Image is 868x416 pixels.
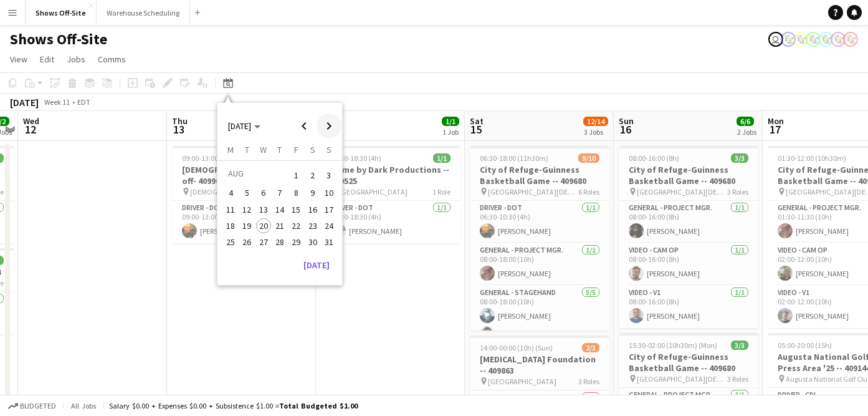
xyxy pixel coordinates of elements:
[279,401,358,410] span: Total Budgeted $1.00
[310,144,315,155] span: S
[322,167,336,184] span: 3
[272,202,287,217] span: 14
[470,146,609,331] app-job-card: 06:30-18:00 (11h30m)9/10City of Refuge-Guinness Basketball Game -- 409680 [GEOGRAPHIC_DATA][DEMOG...
[227,144,234,155] span: M
[321,234,337,250] button: 31-08-2025
[21,122,39,137] span: 12
[737,117,754,126] span: 6/6
[793,32,808,47] app-user-avatar: Labor Coordinator
[432,187,451,196] span: 1 Role
[578,187,599,196] span: 6 Roles
[305,167,320,184] span: 2
[831,32,846,47] app-user-avatar: Labor Coordinator
[190,187,264,196] span: [DEMOGRAPHIC_DATA]
[305,235,320,249] span: 30
[304,201,320,218] button: 16-08-2025
[109,401,358,410] div: Salary $0.00 + Expenses $0.00 + Subsistence $1.00 =
[222,234,239,250] button: 25-08-2025
[617,122,634,137] span: 16
[272,235,287,249] span: 28
[228,120,251,132] span: [DATE]
[778,153,846,163] span: 01:30-12:00 (10h30m)
[321,164,460,186] h3: Home by Dark Productions -- 409525
[288,165,304,185] button: 01-08-2025
[304,185,320,201] button: 09-08-2025
[480,343,553,352] span: 14:00-00:00 (10h) (Sun)
[322,235,336,249] span: 31
[433,153,451,163] span: 1/1
[97,1,190,25] button: Warehouse Scheduling
[223,115,265,137] button: Choose month and year
[255,234,272,250] button: 27-08-2025
[256,202,271,217] span: 13
[731,153,748,163] span: 3/3
[172,164,312,186] h3: [DEMOGRAPHIC_DATA] Drop off- 409904
[321,201,337,218] button: 17-08-2025
[10,30,107,49] h1: Shows Off-Site
[26,1,97,25] button: Shows Off-Site
[619,286,758,328] app-card-role: Video - V11/108:00-16:00 (8h)[PERSON_NAME]
[222,185,239,201] button: 04-08-2025
[322,218,336,233] span: 24
[239,218,255,234] button: 19-08-2025
[619,201,758,243] app-card-role: General - Project Mgr.1/108:00-16:00 (8h)[PERSON_NAME]
[172,201,312,243] app-card-role: Driver - DOT1/109:00-13:00 (4h)[PERSON_NAME]
[255,218,272,234] button: 20-08-2025
[304,218,320,234] button: 23-08-2025
[578,153,599,163] span: 9/10
[289,235,303,249] span: 29
[637,374,727,384] span: [GEOGRAPHIC_DATA][DEMOGRAPHIC_DATA]
[69,401,98,410] span: All jobs
[442,127,459,137] div: 1 Job
[256,186,271,201] span: 6
[480,153,548,163] span: 06:30-18:00 (11h30m)
[317,114,341,138] button: Next month
[172,146,312,243] app-job-card: 09:00-13:00 (4h)1/1[DEMOGRAPHIC_DATA] Drop off- 409904 [DEMOGRAPHIC_DATA]1 RoleDriver - DOT1/109:...
[255,185,272,201] button: 06-08-2025
[619,146,758,328] div: 08:00-16:00 (8h)3/3City of Refuge-Guinness Basketball Game -- 409680 [GEOGRAPHIC_DATA][DEMOGRAPHI...
[182,153,232,163] span: 09:00-13:00 (4h)
[240,186,255,201] span: 5
[223,235,238,249] span: 25
[240,202,255,217] span: 12
[322,202,336,217] span: 17
[321,218,337,234] button: 24-08-2025
[239,185,255,201] button: 05-08-2025
[23,115,39,127] span: Wed
[294,144,298,155] span: F
[10,54,27,65] span: View
[289,167,303,184] span: 1
[727,187,748,196] span: 3 Roles
[172,115,188,127] span: Thu
[578,377,599,386] span: 3 Roles
[321,185,337,201] button: 10-08-2025
[298,255,335,275] button: [DATE]
[223,218,238,233] span: 18
[629,341,717,350] span: 15:30-02:00 (10h30m) (Mon)
[222,218,239,234] button: 18-08-2025
[256,218,271,233] span: 20
[62,51,90,67] a: Jobs
[288,234,304,250] button: 29-08-2025
[260,144,267,155] span: W
[321,146,460,243] app-job-card: 14:30-18:30 (4h)1/1Home by Dark Productions -- 409525 [GEOGRAPHIC_DATA]1 RoleDriver - DOT1/114:30...
[583,117,608,126] span: 12/14
[637,187,727,196] span: [GEOGRAPHIC_DATA][DEMOGRAPHIC_DATA]
[222,165,288,185] td: AUG
[98,54,126,65] span: Comms
[5,51,32,67] a: View
[321,201,460,243] app-card-role: Driver - DOT1/114:30-18:30 (4h)[PERSON_NAME]
[304,234,320,250] button: 30-08-2025
[289,202,303,217] span: 15
[272,234,288,250] button: 28-08-2025
[327,144,331,155] span: S
[239,201,255,218] button: 12-08-2025
[245,144,249,155] span: T
[468,122,484,137] span: 15
[288,218,304,234] button: 22-08-2025
[470,201,609,243] app-card-role: Driver - DOT1/106:30-10:30 (4h)[PERSON_NAME]
[322,186,336,201] span: 10
[41,97,72,107] span: Week 11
